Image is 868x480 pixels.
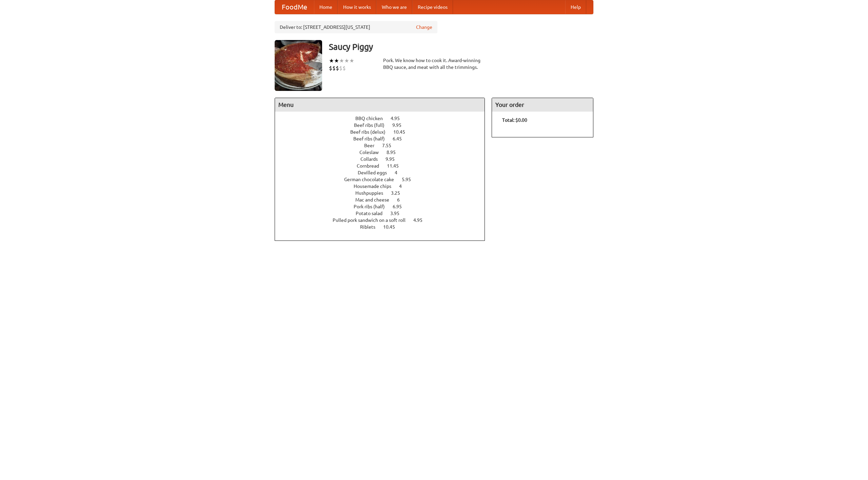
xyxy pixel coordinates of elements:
span: 4.95 [391,116,407,121]
span: BBQ chicken [355,116,390,121]
a: Recipe videos [412,0,453,14]
li: ★ [334,57,339,64]
li: $ [332,64,336,72]
h4: Your order [492,98,593,112]
span: Pork ribs (half) [354,204,392,209]
span: Potato salad [356,211,389,216]
span: 6 [397,197,407,203]
span: Riblets [360,224,382,230]
li: $ [336,64,339,72]
a: Cornbread 11.45 [357,163,411,169]
a: Beer 7.55 [364,143,404,148]
a: Change [416,24,432,31]
li: ★ [349,57,354,64]
span: German chocolate cake [344,177,401,182]
a: Riblets 10.45 [360,224,408,230]
span: Cornbread [357,163,386,169]
span: 3.25 [391,190,407,196]
a: Home [314,0,338,14]
span: 4.95 [413,217,429,223]
b: Total: $0.00 [502,117,527,123]
a: Housemade chips 4 [354,184,414,189]
span: 10.45 [383,224,402,230]
span: Housemade chips [354,184,398,189]
span: 8.95 [387,150,402,155]
span: 11.45 [387,163,406,169]
span: Mac and cheese [355,197,396,203]
a: Beef ribs (full) 9.95 [354,122,414,128]
li: $ [342,64,346,72]
span: Beer [364,143,381,148]
li: ★ [339,57,344,64]
a: BBQ chicken 4.95 [355,116,412,121]
li: $ [339,64,342,72]
li: $ [329,64,332,72]
span: Beef ribs (delux) [350,129,392,135]
span: Beef ribs (half) [353,136,392,141]
a: Collards 9.95 [360,156,407,162]
span: 9.95 [392,122,408,128]
span: 10.45 [393,129,412,135]
span: Collards [360,156,384,162]
a: FoodMe [275,0,314,14]
a: Pork ribs (half) 6.95 [354,204,414,209]
span: 6.95 [393,204,409,209]
span: Hushpuppies [355,190,390,196]
span: 4 [399,184,409,189]
h3: Saucy Piggy [329,40,593,54]
span: Beef ribs (full) [354,122,391,128]
span: 3.95 [390,211,406,216]
span: 4 [395,170,404,175]
a: Help [565,0,586,14]
span: 5.95 [402,177,418,182]
div: Pork. We know how to cook it. Award-winning BBQ sauce, and meat with all the trimmings. [383,57,485,71]
span: 6.45 [393,136,409,141]
span: Devilled eggs [358,170,394,175]
a: Beef ribs (delux) 10.45 [350,129,418,135]
h4: Menu [275,98,485,112]
li: ★ [329,57,334,64]
a: Beef ribs (half) 6.45 [353,136,414,141]
li: ★ [344,57,349,64]
span: 9.95 [386,156,401,162]
img: angular.jpg [275,40,322,91]
a: Mac and cheese 6 [355,197,412,203]
a: Pulled pork sandwich on a soft roll 4.95 [333,217,435,223]
a: German chocolate cake 5.95 [344,177,423,182]
div: Deliver to: [STREET_ADDRESS][US_STATE] [275,21,437,33]
a: Devilled eggs 4 [358,170,410,175]
a: Who we are [376,0,412,14]
span: Pulled pork sandwich on a soft roll [333,217,412,223]
a: Coleslaw 8.95 [359,150,408,155]
a: Hushpuppies 3.25 [355,190,413,196]
span: 7.55 [382,143,398,148]
span: Coleslaw [359,150,386,155]
a: Potato salad 3.95 [356,211,412,216]
a: How it works [338,0,376,14]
